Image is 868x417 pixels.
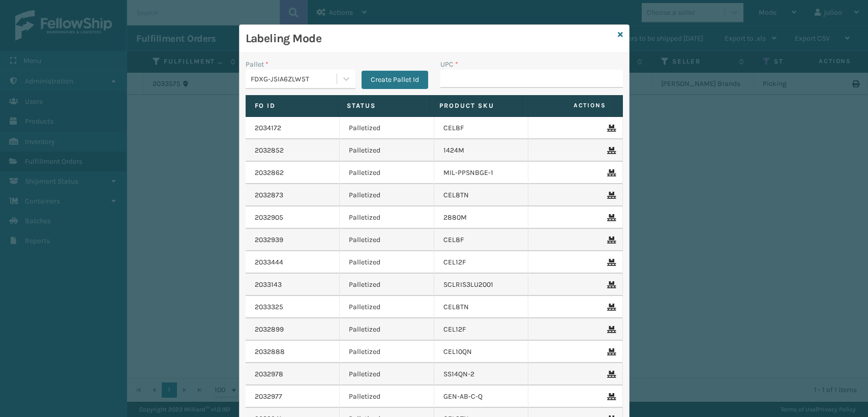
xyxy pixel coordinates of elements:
[434,162,529,184] td: MIL-PPSNBGE-1
[434,229,529,251] td: CEL8F
[340,363,434,385] td: Palletized
[607,169,613,176] i: Remove From Pallet
[255,190,283,200] a: 2032873
[340,251,434,274] td: Palletized
[362,71,428,89] button: Create Pallet Id
[440,59,458,70] label: UPC
[255,257,283,267] a: 2033444
[434,296,529,318] td: CEL8TN
[255,145,284,156] a: 2032852
[255,324,284,335] a: 2032899
[340,206,434,229] td: Palletized
[340,184,434,206] td: Palletized
[607,125,613,132] i: Remove From Pallet
[255,213,283,223] a: 2032905
[607,348,613,355] i: Remove From Pallet
[340,139,434,162] td: Palletized
[255,302,283,312] a: 2033325
[607,326,613,333] i: Remove From Pallet
[434,139,529,162] td: 1424M
[255,123,281,133] a: 2034172
[340,162,434,184] td: Palletized
[340,385,434,408] td: Palletized
[347,101,421,110] label: Status
[434,117,529,139] td: CEL8F
[607,192,613,199] i: Remove From Pallet
[255,280,282,290] a: 2033143
[607,236,613,244] i: Remove From Pallet
[434,341,529,363] td: CEL10QN
[434,385,529,408] td: GEN-AB-C-Q
[246,31,614,46] h3: Labeling Mode
[434,274,529,296] td: SCLRIS3LU2001
[340,229,434,251] td: Palletized
[434,184,529,206] td: CEL8TN
[607,371,613,378] i: Remove From Pallet
[255,168,284,178] a: 2032862
[525,97,612,114] span: Actions
[434,251,529,274] td: CEL12F
[607,304,613,311] i: Remove From Pallet
[607,259,613,266] i: Remove From Pallet
[340,318,434,341] td: Palletized
[246,59,268,70] label: Pallet
[439,101,513,110] label: Product SKU
[340,296,434,318] td: Palletized
[607,214,613,221] i: Remove From Pallet
[434,363,529,385] td: SS14QN-2
[607,147,613,154] i: Remove From Pallet
[340,341,434,363] td: Palletized
[255,369,283,379] a: 2032978
[255,101,328,110] label: Fo Id
[255,235,283,245] a: 2032939
[251,74,338,84] div: FDXG-J5IA6ZLW5T
[340,117,434,139] td: Palletized
[434,318,529,341] td: CEL12F
[255,347,285,357] a: 2032888
[607,281,613,288] i: Remove From Pallet
[607,393,613,400] i: Remove From Pallet
[434,206,529,229] td: 2880M
[255,392,282,402] a: 2032977
[340,274,434,296] td: Palletized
